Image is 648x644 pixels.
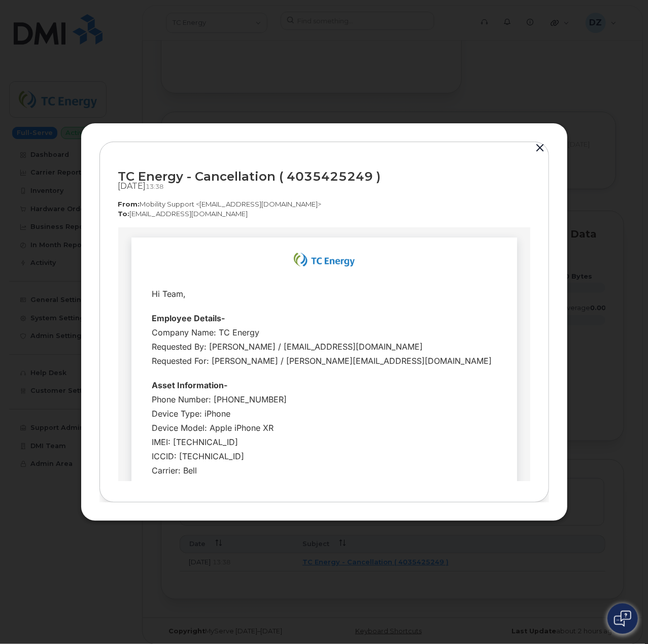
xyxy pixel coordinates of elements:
[33,165,379,250] div: Phone Number: [PHONE_NUMBER] Device Type: iPhone Device Model: Apple iPhone XR IMEI: [TECHNICAL_I...
[146,183,164,190] span: 13:38
[33,151,379,165] div: Asset Information-
[118,209,530,219] p: [EMAIL_ADDRESS][DOMAIN_NAME]
[118,181,530,191] div: [DATE]
[33,98,379,141] div: Company Name: TC Energy Requested By: [PERSON_NAME] / [EMAIL_ADDRESS][DOMAIN_NAME] Requested For:...
[614,611,631,627] img: Open chat
[33,84,379,98] div: Employee Details-
[176,25,236,39] img: email_TC_Energy_Logo_May_2019.svg.png
[118,170,530,183] div: TC Energy - Cancellation ( 4035425249 )
[118,199,530,209] p: Mobility Support <[EMAIL_ADDRESS][DOMAIN_NAME]>
[33,59,379,74] div: Hi Team,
